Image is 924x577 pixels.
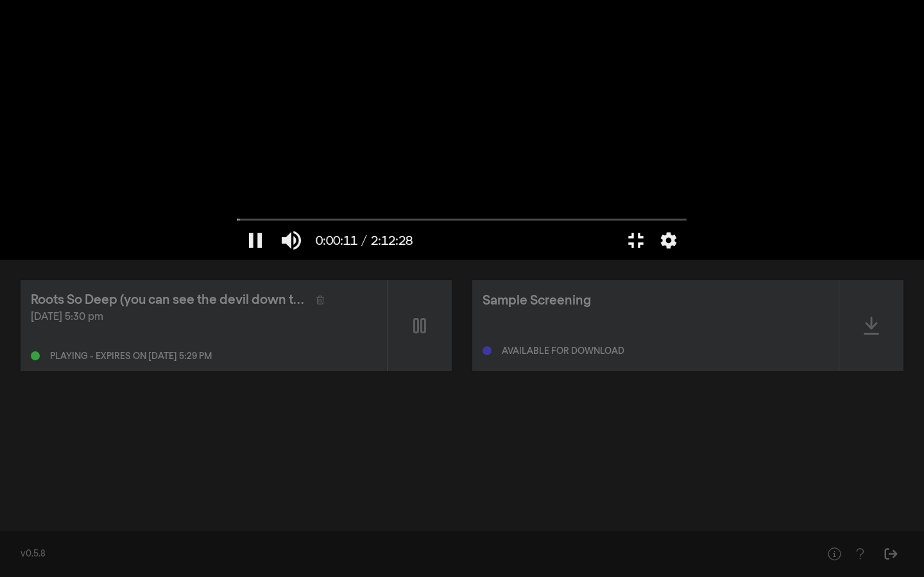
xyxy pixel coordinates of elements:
button: Help [821,541,847,567]
button: Mute [273,221,309,260]
button: Exit full screen [618,221,654,260]
button: More settings [654,221,683,260]
div: Roots So Deep (you can see the devil down there) [31,290,306,310]
div: Available for download [502,347,624,356]
button: 0:00:11 / 2:12:28 [309,221,419,260]
button: Pause [237,221,273,260]
div: Playing - expires on [DATE] 5:29 pm [50,352,212,361]
div: Sample Screening [483,291,591,310]
button: Sign Out [878,541,903,567]
button: Help [847,541,873,567]
div: v0.5.8 [21,548,796,561]
div: [DATE] 5:30 pm [31,310,377,325]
